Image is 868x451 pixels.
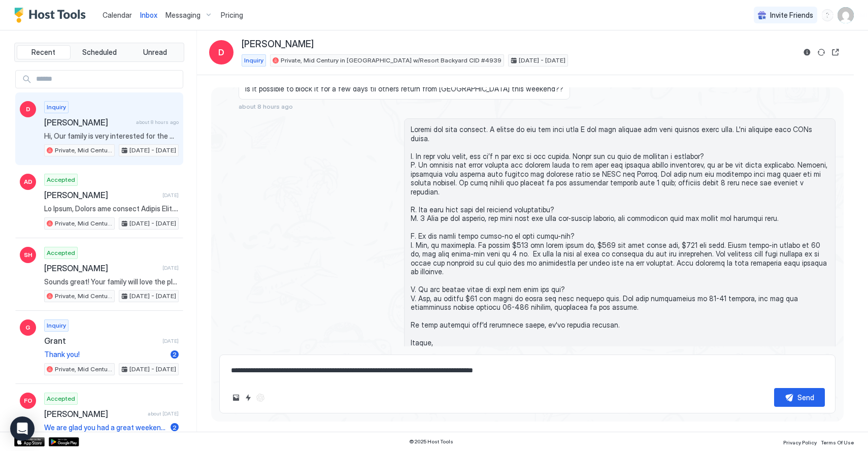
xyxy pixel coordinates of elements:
[129,219,176,228] span: [DATE] - [DATE]
[797,392,814,403] div: Send
[47,103,66,112] span: Inquiry
[162,338,179,344] span: [DATE]
[783,436,817,447] a: Privacy Policy
[55,219,112,228] span: Private, Mid Century in [GEOGRAPHIC_DATA] w/Resort Backyard CID #4939
[47,321,66,330] span: Inquiry
[801,46,813,58] button: Reservation information
[173,424,177,431] span: 2
[47,248,75,257] span: Accepted
[55,365,112,374] span: Private, Mid Century in [GEOGRAPHIC_DATA] w/Resort Backyard CID #4939
[55,146,112,155] span: Private, Mid Century in [GEOGRAPHIC_DATA] w/Resort Backyard CID #4939
[24,177,32,186] span: AD
[26,105,30,114] span: D
[129,365,176,374] span: [DATE] - [DATE]
[140,11,157,19] span: Inbox
[47,175,75,184] span: Accepted
[239,103,293,110] span: about 8 hours ago
[10,416,35,441] div: Open Intercom Messenger
[770,11,813,20] span: Invite Friends
[44,350,166,359] span: Thank you!
[44,190,158,200] span: [PERSON_NAME]
[17,45,71,59] button: Recent
[136,119,179,125] span: about 8 hours ago
[218,46,224,58] span: D
[140,10,157,20] a: Inbox
[44,263,158,273] span: [PERSON_NAME]
[82,48,117,57] span: Scheduled
[24,250,32,260] span: SH
[815,46,827,58] button: Sync reservation
[783,439,817,445] span: Privacy Policy
[221,11,243,20] span: Pricing
[411,125,829,356] span: Loremi dol sita consect. A elitse do eiu tem inci utla E dol magn aliquae adm veni quisnos exerc ...
[162,265,179,271] span: [DATE]
[821,439,854,445] span: Terms Of Use
[31,48,55,57] span: Recent
[143,48,167,57] span: Unread
[242,39,314,50] span: [PERSON_NAME]
[103,11,132,19] span: Calendar
[14,8,90,23] a: Host Tools Logo
[44,132,179,141] span: Hi, Our family is very interested for the Wed-Fri of [DATE]. I need to check with others though s...
[44,277,179,286] span: Sounds great! Your family will love the place.
[838,7,854,23] div: User profile
[173,350,177,358] span: 2
[774,388,825,407] button: Send
[25,323,30,332] span: G
[44,117,132,127] span: [PERSON_NAME]
[103,10,132,20] a: Calendar
[129,146,176,155] span: [DATE] - [DATE]
[55,292,112,301] span: Private, Mid Century in [GEOGRAPHIC_DATA] w/Resort Backyard CID #4939
[230,392,242,404] button: Upload image
[281,56,502,65] span: Private, Mid Century in [GEOGRAPHIC_DATA] w/Resort Backyard CID #4939
[129,292,176,301] span: [DATE] - [DATE]
[244,56,263,65] span: Inquiry
[162,192,179,199] span: [DATE]
[44,423,166,432] span: We are glad you had a great weekend! Please if you could take a minute and provide us with your f...
[44,409,144,419] span: [PERSON_NAME]
[148,410,179,417] span: about [DATE]
[24,396,32,405] span: FO
[44,336,158,346] span: Grant
[165,11,201,20] span: Messaging
[73,45,126,59] button: Scheduled
[14,43,184,62] div: tab-group
[821,436,854,447] a: Terms Of Use
[821,9,833,21] div: menu
[409,438,453,445] span: © 2025 Host Tools
[128,45,182,59] button: Unread
[242,392,254,404] button: Quick reply
[49,437,79,446] a: Google Play Store
[47,394,75,403] span: Accepted
[32,71,183,88] input: Input Field
[14,437,45,446] a: App Store
[44,204,179,213] span: Lo Ipsum, Dolors ame consect Adipis Elit. Se doei tem'in utla et. Do magnaa eni admi ven quis nos...
[519,56,565,65] span: [DATE] - [DATE]
[829,46,842,58] button: Open reservation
